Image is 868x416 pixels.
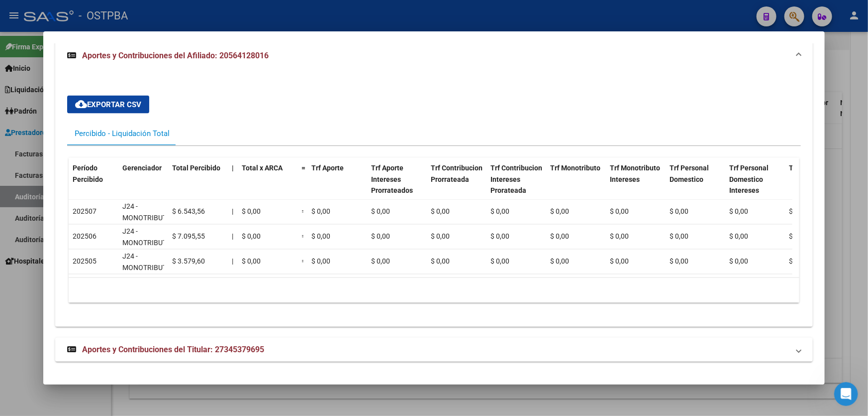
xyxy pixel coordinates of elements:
span: Trf Otros [789,164,817,172]
span: $ 6.543,56 [172,208,205,216]
datatable-header-cell: Trf Aporte [307,158,367,213]
datatable-header-cell: Trf Contribucion Intereses Prorateada [486,158,546,213]
mat-icon: cloud_download [75,98,87,110]
span: $ 0,00 [242,258,261,266]
div: Percibido - Liquidación Total [75,128,170,139]
span: J24 - MONOTRIBUTO-IGUALDAD SALUD-PRENSA [122,253,174,306]
span: $ 0,00 [670,233,688,241]
span: $ 0,00 [431,208,450,216]
span: Trf Aporte Intereses Prorrateados [371,164,413,195]
span: $ 0,00 [490,258,509,266]
mat-expansion-panel-header: Aportes y Contribuciones del Afiliado: 20564128016 [55,40,813,72]
span: $ 0,00 [610,208,629,216]
span: $ 0,00 [490,208,509,216]
span: $ 0,00 [242,233,261,241]
iframe: Intercom live chat [834,382,858,406]
datatable-header-cell: Trf Personal Domestico Intereses [725,158,785,213]
span: $ 0,00 [670,258,688,266]
datatable-header-cell: Período Percibido [69,158,118,213]
span: J24 - MONOTRIBUTO-IGUALDAD SALUD-PRENSA [122,203,174,256]
span: $ 0,00 [610,233,629,241]
span: Trf Monotributo [550,164,600,172]
span: Trf Contribucion Intereses Prorateada [490,164,542,195]
span: $ 0,00 [371,233,390,241]
span: $ 0,00 [242,208,261,216]
span: = [301,258,305,266]
span: J24 - MONOTRIBUTO-IGUALDAD SALUD-PRENSA [122,228,174,281]
datatable-header-cell: Total x ARCA [238,158,297,213]
span: | [232,233,233,241]
span: $ 0,00 [550,233,569,241]
span: = [301,164,305,172]
span: Trf Personal Domestico [670,164,709,184]
span: $ 0,00 [789,208,808,216]
span: Trf Aporte [311,164,344,172]
span: | [232,208,233,216]
span: $ 0,00 [311,233,330,241]
datatable-header-cell: Trf Otros [785,158,845,213]
span: Aportes y Contribuciones del Afiliado: 20564128016 [82,51,269,60]
span: $ 0,00 [371,208,390,216]
mat-expansion-panel-header: Aportes y Contribuciones del Titular: 27345379695 [55,338,813,362]
datatable-header-cell: Total Percibido [168,158,228,213]
span: $ 0,00 [311,258,330,266]
datatable-header-cell: Trf Contribucion Prorrateada [427,158,486,213]
span: $ 0,00 [729,233,748,241]
span: Trf Contribucion Prorrateada [431,164,482,184]
span: $ 0,00 [789,233,808,241]
span: Exportar CSV [75,100,141,109]
span: Total Percibido [172,164,220,172]
span: $ 0,00 [789,258,808,266]
span: $ 0,00 [729,258,748,266]
div: Aportes y Contribuciones del Afiliado: 20564128016 [55,72,813,327]
datatable-header-cell: Trf Personal Domestico [666,158,725,213]
span: Trf Monotributo Intereses [610,164,660,184]
datatable-header-cell: Trf Monotributo Intereses [606,158,666,213]
span: 202506 [73,233,96,241]
datatable-header-cell: Trf Aporte Intereses Prorrateados [367,158,427,213]
datatable-header-cell: = [297,158,307,213]
span: $ 0,00 [371,258,390,266]
span: 202505 [73,258,96,266]
span: $ 0,00 [490,233,509,241]
datatable-header-cell: Gerenciador [118,158,168,213]
span: Total x ARCA [242,164,283,172]
span: $ 7.095,55 [172,233,205,241]
span: | [232,258,233,266]
span: Gerenciador [122,164,162,172]
span: $ 0,00 [729,208,748,216]
span: $ 3.579,60 [172,258,205,266]
span: = [301,233,305,241]
span: Aportes y Contribuciones del Titular: 27345379695 [82,345,264,354]
span: Período Percibido [73,164,103,184]
span: $ 0,00 [550,258,569,266]
button: Exportar CSV [67,96,149,114]
span: Trf Personal Domestico Intereses [729,164,769,195]
span: $ 0,00 [550,208,569,216]
datatable-header-cell: Trf Monotributo [546,158,606,213]
span: $ 0,00 [431,233,450,241]
datatable-header-cell: | [228,158,238,213]
span: | [232,164,234,172]
span: $ 0,00 [311,208,330,216]
span: = [301,208,305,216]
span: $ 0,00 [431,258,450,266]
span: $ 0,00 [670,208,688,216]
span: $ 0,00 [610,258,629,266]
span: 202507 [73,208,96,216]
